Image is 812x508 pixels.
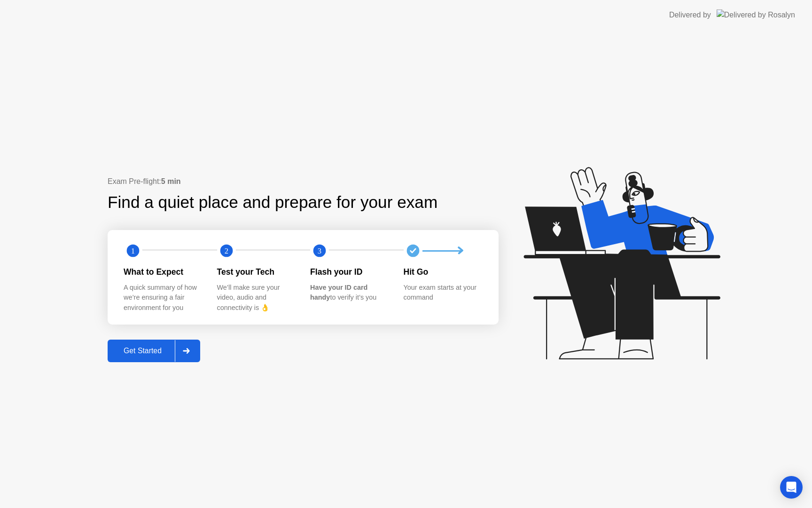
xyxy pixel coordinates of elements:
[108,340,200,362] button: Get Started
[217,283,296,313] div: We’ll make sure your video, audio and connectivity is 👌
[310,284,367,302] b: Have your ID card handy
[310,266,389,278] div: Flash your ID
[131,246,135,255] text: 1
[108,190,439,215] div: Find a quiet place and prepare for your exam
[124,283,202,313] div: A quick summary of how we’re ensuring a fair environment for you
[124,266,202,278] div: What to Expect
[404,283,482,303] div: Your exam starts at your command
[217,266,296,278] div: Test your Tech
[404,266,482,278] div: Hit Go
[108,176,499,187] div: Exam Pre-flight:
[318,246,321,255] text: 3
[780,476,803,499] div: Open Intercom Messenger
[717,9,795,20] img: Delivered by Rosalyn
[669,9,711,21] div: Delivered by
[224,246,228,255] text: 2
[110,347,175,355] div: Get Started
[310,283,389,303] div: to verify it’s you
[161,177,181,185] b: 5 min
